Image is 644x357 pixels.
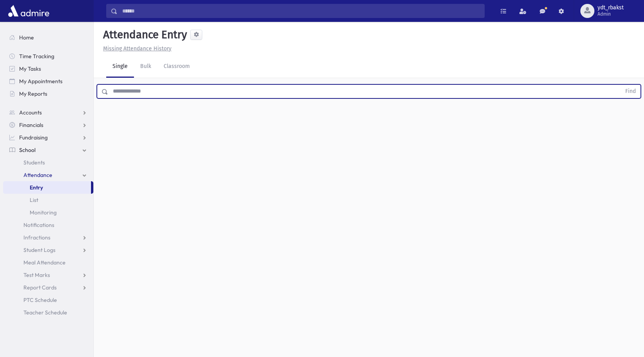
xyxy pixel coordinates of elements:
span: Student Logs [23,246,55,253]
input: Search [118,4,484,18]
a: My Tasks [3,62,93,75]
a: Students [3,156,93,169]
a: Infractions [3,231,93,244]
span: Time Tracking [19,53,54,60]
a: Notifications [3,219,93,231]
u: Missing Attendance History [103,45,171,52]
span: Home [19,34,34,41]
a: Accounts [3,106,93,119]
span: Attendance [23,171,52,178]
a: Test Marks [3,269,93,281]
a: My Appointments [3,75,93,87]
span: List [30,196,38,203]
a: Entry [3,181,91,194]
img: AdmirePro [6,3,51,19]
a: School [3,144,93,156]
span: Accounts [19,109,42,116]
a: Report Cards [3,281,93,294]
a: Fundraising [3,131,93,144]
span: Financials [19,121,43,129]
a: Home [3,31,93,44]
span: My Reports [19,90,47,97]
a: Classroom [157,56,196,78]
a: Financials [3,119,93,131]
span: My Appointments [19,78,62,85]
span: PTC Schedule [23,296,57,303]
a: Attendance [3,169,93,181]
a: Single [106,56,134,78]
a: My Reports [3,87,93,100]
span: My Tasks [19,65,41,72]
span: Meal Attendance [23,259,66,266]
a: List [3,194,93,206]
a: Missing Attendance History [100,45,171,52]
a: Meal Attendance [3,256,93,269]
span: School [19,146,36,154]
span: Infractions [23,234,50,241]
a: Time Tracking [3,50,93,62]
span: Monitoring [30,209,57,216]
span: ydt_rbakst [598,5,624,11]
a: Teacher Schedule [3,306,93,319]
span: Notifications [23,221,54,228]
span: Test Marks [23,271,50,278]
a: Bulk [134,56,157,78]
span: Admin [598,11,624,17]
button: Find [621,85,640,98]
a: Monitoring [3,206,93,219]
span: Teacher Schedule [23,309,67,316]
span: Report Cards [23,284,57,291]
span: Entry [30,184,43,191]
span: Fundraising [19,134,48,141]
a: PTC Schedule [3,294,93,306]
a: Student Logs [3,244,93,256]
span: Students [23,159,45,166]
h5: Attendance Entry [100,28,187,41]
